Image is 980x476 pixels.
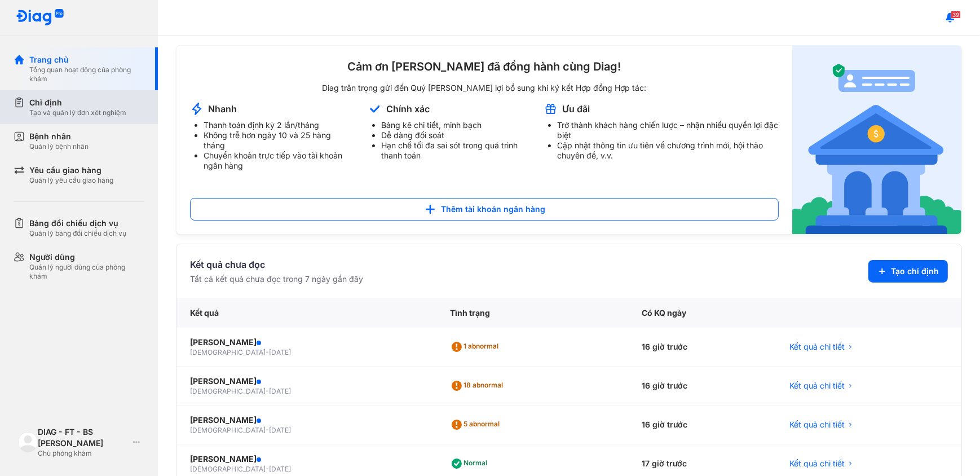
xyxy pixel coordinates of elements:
[29,229,126,238] div: Quản lý bảng đối chiếu dịch vụ
[190,376,423,387] div: [PERSON_NAME]
[792,46,961,234] img: account-announcement
[266,465,269,473] span: -
[381,130,530,140] li: Dễ dàng đối soát
[789,419,845,430] span: Kết quả chi tiết
[562,103,590,115] div: Ưu đãi
[269,426,291,434] span: [DATE]
[557,140,779,161] li: Cập nhật thông tin ưu tiên về chương trình mới, hội thảo chuyên đề, v.v.
[269,465,291,473] span: [DATE]
[628,298,776,328] div: Có KQ ngày
[190,465,266,473] span: [DEMOGRAPHIC_DATA]
[891,266,939,277] span: Tạo chỉ định
[29,108,126,117] div: Tạo và quản lý đơn xét nghiệm
[190,258,363,271] div: Kết quả chưa đọc
[29,252,144,263] div: Người dùng
[208,103,237,115] div: Nhanh
[544,102,558,116] img: account-announcement
[628,328,776,367] div: 16 giờ trước
[789,380,845,391] span: Kết quả chi tiết
[29,131,89,142] div: Bệnh nhân
[29,97,126,108] div: Chỉ định
[29,176,113,185] div: Quản lý yêu cầu giao hàng
[204,151,354,171] li: Chuyển khoản trực tiếp vào tài khoản ngân hàng
[16,9,64,27] img: logo
[29,263,144,281] div: Quản lý người dùng của phòng khám
[29,142,89,151] div: Quản lý bệnh nhân
[266,426,269,434] span: -
[38,426,129,449] div: DIAG - FT - BS [PERSON_NAME]
[628,406,776,444] div: 16 giờ trước
[269,348,291,356] span: [DATE]
[29,165,113,176] div: Yêu cầu giao hàng
[557,120,779,140] li: Trở thành khách hàng chiến lược – nhận nhiều quyền lợi đặc biệt
[176,298,436,328] div: Kết quả
[951,11,961,19] span: 39
[29,54,144,65] div: Trang chủ
[628,367,776,406] div: 16 giờ trước
[789,458,845,469] span: Kết quả chi tiết
[204,120,354,130] li: Thanh toán định kỳ 2 lần/tháng
[450,377,507,395] div: 18 abnormal
[381,120,530,130] li: Bảng kê chi tiết, minh bạch
[450,416,504,434] div: 5 abnormal
[204,130,354,151] li: Không trễ hơn ngày 10 và 25 hàng tháng
[386,103,430,115] div: Chính xác
[190,348,266,356] span: [DEMOGRAPHIC_DATA]
[190,274,363,285] div: Tất cả kết quả chưa đọc trong 7 ngày gần đây
[381,140,530,161] li: Hạn chế tối đa sai sót trong quá trình thanh toán
[190,453,423,465] div: [PERSON_NAME]
[450,455,492,473] div: Normal
[266,387,269,395] span: -
[868,260,948,283] button: Tạo chỉ định
[450,338,503,356] div: 1 abnormal
[789,341,845,352] span: Kết quả chi tiết
[368,102,382,116] img: account-announcement
[190,337,423,348] div: [PERSON_NAME]
[436,298,628,328] div: Tình trạng
[190,102,204,116] img: account-announcement
[266,348,269,356] span: -
[190,83,779,93] div: Diag trân trọng gửi đến Quý [PERSON_NAME] lợi bổ sung khi ký kết Hợp đồng Hợp tác:
[190,426,266,434] span: [DEMOGRAPHIC_DATA]
[190,387,266,395] span: [DEMOGRAPHIC_DATA]
[29,218,126,229] div: Bảng đối chiếu dịch vụ
[38,449,129,458] div: Chủ phòng khám
[269,387,291,395] span: [DATE]
[190,198,779,221] button: Thêm tài khoản ngân hàng
[29,65,144,83] div: Tổng quan hoạt động của phòng khám
[190,59,779,74] div: Cảm ơn [PERSON_NAME] đã đồng hành cùng Diag!
[190,415,423,426] div: [PERSON_NAME]
[18,432,38,452] img: logo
